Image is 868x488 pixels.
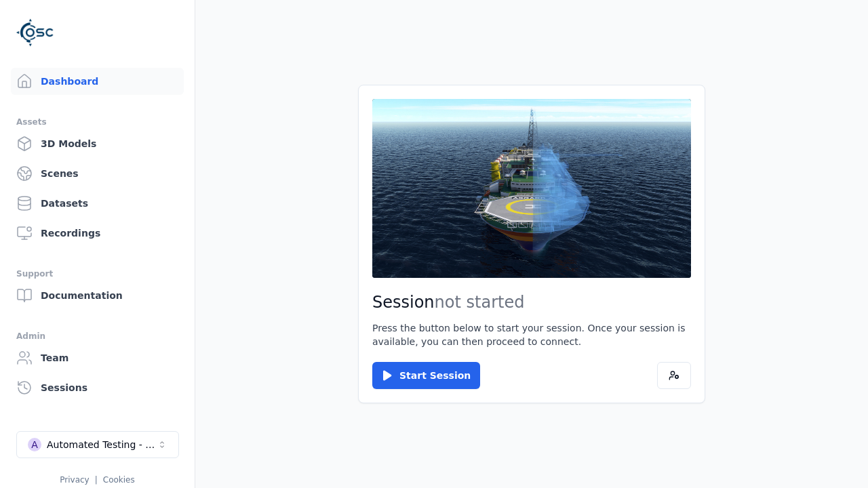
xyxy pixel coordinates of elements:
div: A [28,438,41,451]
button: Select a workspace [16,431,179,458]
a: Dashboard [11,68,184,95]
p: Press the button below to start your session. Once your session is available, you can then procee... [372,321,691,348]
a: Privacy [60,475,89,485]
a: Cookies [103,475,135,485]
div: Admin [16,328,178,344]
img: Logo [16,14,54,52]
span: | [95,475,98,485]
a: 3D Models [11,130,184,157]
div: Assets [16,114,178,130]
div: Automated Testing - Playwright [47,438,157,451]
a: Recordings [11,220,184,247]
h2: Session [372,291,691,313]
a: Datasets [11,190,184,217]
a: Scenes [11,160,184,187]
span: not started [435,293,525,312]
button: Start Session [372,362,480,389]
div: Support [16,266,178,282]
a: Sessions [11,374,184,401]
a: Documentation [11,282,184,309]
a: Team [11,344,184,371]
